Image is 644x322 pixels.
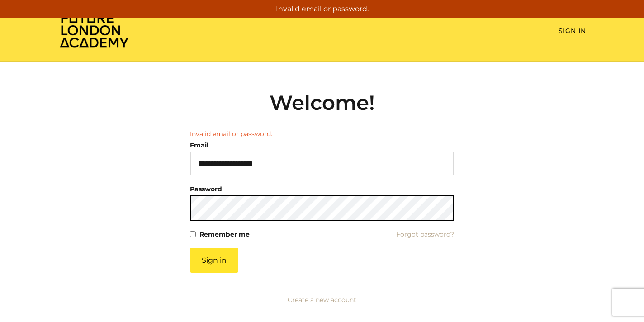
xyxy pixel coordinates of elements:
[288,296,356,304] a: Create a new account
[58,12,130,48] img: Home Page
[190,90,454,115] h2: Welcome!
[396,228,454,241] a: Forgot password?
[190,183,222,195] label: Password
[190,139,208,152] label: Email
[559,27,586,35] a: Sign In
[190,248,238,273] button: Sign in
[4,4,640,14] p: Invalid email or password.
[199,228,250,241] label: Remember me
[190,129,454,139] li: Invalid email or password.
